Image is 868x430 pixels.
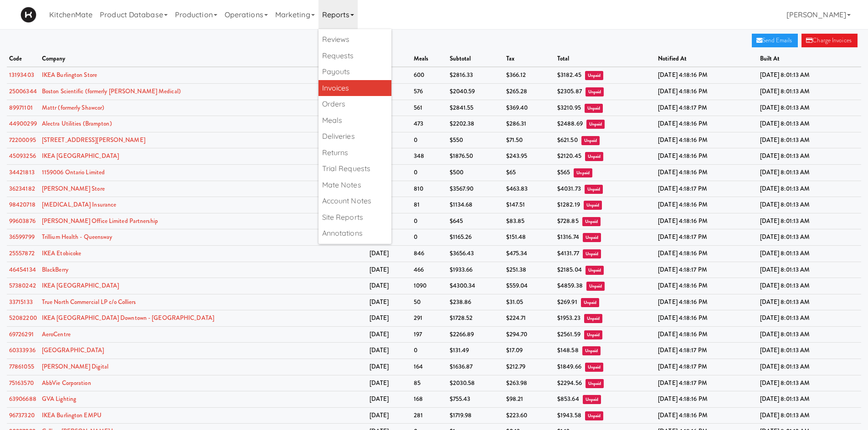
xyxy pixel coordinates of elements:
td: [DATE] 4:18:16 PM [656,132,758,148]
td: [DATE] 8:01:13 AM [758,197,861,213]
td: 348 [411,148,447,165]
td: 164 [411,359,447,375]
span: $2185.04 [557,265,582,274]
span: Unpaid [583,395,601,404]
td: 846 [411,245,447,262]
td: $550 [447,132,504,148]
td: $151.48 [504,229,555,246]
a: IKEA [GEOGRAPHIC_DATA] [42,281,119,290]
th: built at [758,51,861,67]
a: 98420718 [9,200,36,209]
td: $1728.52 [447,310,504,327]
td: 85 [411,375,447,391]
th: code [7,51,40,67]
a: 60333936 [9,346,36,354]
a: [STREET_ADDRESS][PERSON_NAME] [42,136,145,144]
td: [DATE] 8:01:13 AM [758,343,861,359]
th: total [555,51,656,67]
a: Orders [318,96,391,112]
td: 600 [411,67,447,83]
td: $1165.26 [447,229,504,246]
td: $1719.98 [447,407,504,424]
a: Send Emails [752,34,798,47]
td: 291 [411,310,447,327]
a: Payouts [318,64,391,80]
a: AbbVie Corporation [42,379,91,387]
span: Unpaid [586,379,604,388]
img: Micromart [21,7,36,23]
a: 57380242 [9,281,36,290]
a: 46454134 [9,265,36,274]
a: Mattr (formerly Shawcor) [42,103,104,112]
a: 72200095 [9,136,36,144]
td: [DATE] 4:18:16 PM [656,391,758,408]
td: $2816.33 [447,67,504,83]
a: Mate Notes [318,177,391,193]
span: Unpaid [585,363,604,372]
a: Invoices [318,80,391,96]
td: [DATE] 4:18:17 PM [656,100,758,116]
span: $1282.19 [557,200,580,209]
a: 99603876 [9,217,36,225]
a: [PERSON_NAME] Office Limited Partnership [42,217,158,225]
td: $4300.34 [447,278,504,294]
td: [DATE] [367,391,411,408]
a: Trillium Health - Queensway [42,233,113,241]
td: $98.21 [504,391,555,408]
span: $4131.77 [557,249,579,258]
span: $3182.45 [557,71,581,79]
td: [DATE] 4:18:16 PM [656,294,758,310]
a: 36599799 [9,233,35,241]
a: 77861055 [9,362,34,371]
span: $269.91 [557,298,577,306]
a: Boston Scientific (formerly [PERSON_NAME] Medical) [42,87,181,96]
th: subtotal [447,51,504,67]
a: IKEA Burlington Store [42,71,97,79]
td: 168 [411,391,447,408]
span: Unpaid [582,346,601,355]
span: Unpaid [583,249,601,258]
span: $1316.74 [557,233,579,241]
a: IKEA [GEOGRAPHIC_DATA] [42,152,119,160]
a: 45093256 [9,152,36,160]
span: Unpaid [586,87,604,96]
td: [DATE] 8:01:13 AM [758,229,861,246]
td: [DATE] [367,245,411,262]
td: 50 [411,294,447,310]
td: [DATE] 4:18:16 PM [656,310,758,327]
span: Unpaid [584,201,602,210]
td: $645 [447,213,504,229]
span: $728.85 [557,217,579,225]
a: Alectra Utilities (Brampton) [42,119,112,128]
td: 0 [411,213,447,229]
td: [DATE] 8:01:13 AM [758,375,861,391]
td: 0 [411,343,447,359]
td: $31.05 [504,294,555,310]
td: [DATE] [367,262,411,278]
td: [DATE] [367,310,411,327]
td: [DATE] 4:18:16 PM [656,148,758,165]
td: $559.04 [504,278,555,294]
td: [DATE] 8:01:13 AM [758,67,861,83]
td: [DATE] 8:01:13 AM [758,83,861,100]
span: Unpaid [581,136,600,145]
td: $369.40 [504,100,555,116]
a: 75163570 [9,379,34,387]
span: $2305.87 [557,87,582,96]
td: $243.95 [504,148,555,165]
td: [DATE] 4:18:16 PM [656,326,758,343]
a: [GEOGRAPHIC_DATA] [42,346,104,354]
span: Unpaid [585,104,603,113]
td: [DATE] 4:18:16 PM [656,67,758,83]
span: Unpaid [574,168,592,177]
td: [DATE] 8:01:13 AM [758,278,861,294]
a: GVA Lighting [42,395,76,403]
td: [DATE] [367,375,411,391]
a: Deliveries [318,128,391,145]
td: $475.34 [504,245,555,262]
td: [DATE] [367,343,411,359]
a: 13193403 [9,71,34,79]
td: $147.51 [504,197,555,213]
a: 63906688 [9,395,36,403]
span: $1953.23 [557,314,580,322]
